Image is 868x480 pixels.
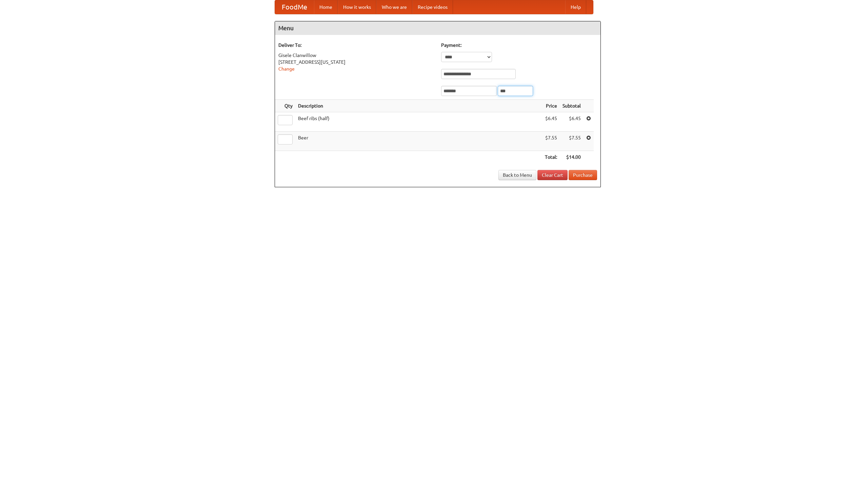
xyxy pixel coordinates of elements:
[278,52,434,59] div: Gisele Clanwillow
[441,42,597,49] h5: Payment:
[560,100,584,112] th: Subtotal
[278,59,434,65] div: [STREET_ADDRESS][US_STATE]
[560,151,584,164] th: $14.00
[275,100,295,112] th: Qty
[560,132,584,151] td: $7.55
[314,0,338,14] a: Home
[542,112,560,132] td: $6.45
[275,21,600,35] h4: Menu
[376,0,412,14] a: Who we are
[569,170,597,180] button: Purchase
[338,0,376,14] a: How it works
[537,170,568,180] a: Clear Cart
[542,151,560,164] th: Total:
[412,0,453,14] a: Recipe videos
[565,0,586,14] a: Help
[275,0,314,14] a: FoodMe
[295,112,542,132] td: Beef ribs (half)
[278,42,434,49] h5: Deliver To:
[560,112,584,132] td: $6.45
[295,132,542,151] td: Beer
[295,100,542,112] th: Description
[278,66,295,72] a: Change
[542,100,560,112] th: Price
[498,170,536,180] a: Back to Menu
[542,132,560,151] td: $7.55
